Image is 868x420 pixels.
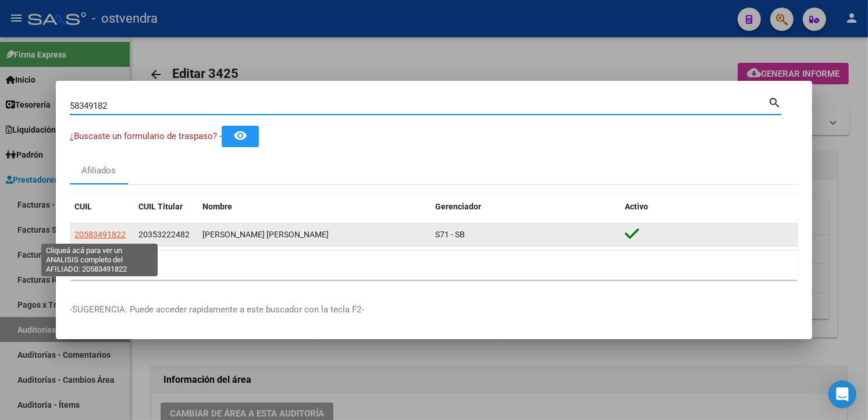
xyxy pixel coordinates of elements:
[74,230,126,239] span: 20583491822
[435,202,481,211] span: Gerenciador
[198,194,431,219] datatable-header-cell: Nombre
[768,95,781,109] mat-icon: search
[138,202,183,211] span: CUIL Titular
[134,194,198,219] datatable-header-cell: CUIL Titular
[202,202,232,211] span: Nombre
[70,194,134,219] datatable-header-cell: CUIL
[233,129,247,143] mat-icon: remove_red_eye
[620,194,798,219] datatable-header-cell: Activo
[138,230,190,239] span: 20353222482
[828,380,856,408] div: Open Intercom Messenger
[431,194,620,219] datatable-header-cell: Gerenciador
[435,230,465,239] span: S71 - SB
[82,164,116,177] div: Afiliados
[74,202,92,211] span: CUIL
[625,202,648,211] span: Activo
[70,303,798,316] p: -SUGERENCIA: Puede acceder rapidamente a este buscador con la tecla F2-
[202,228,426,241] div: [PERSON_NAME] [PERSON_NAME]
[70,131,222,141] span: ¿Buscaste un formulario de traspaso? -
[70,251,798,280] div: 1 total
